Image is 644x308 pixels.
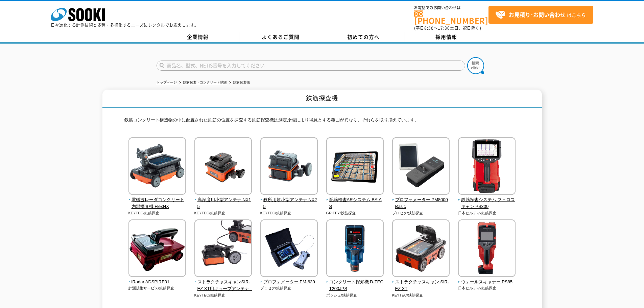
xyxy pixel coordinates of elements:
p: KEYTEC/鉄筋探査 [194,292,252,298]
a: 高深度用小型アンテナ NX15 [194,190,252,210]
img: ウォールスキャナー PS85 [458,219,516,279]
span: お電話でのお問い合わせは [414,6,488,10]
p: プロセク/鉄筋探査 [392,210,450,216]
a: コンクリート探知機 D-TECT200JPS [326,272,384,292]
img: コンクリート探知機 D-TECT200JPS [326,219,384,279]
span: 8:50 [424,25,434,31]
span: ストラクチャスキャンSIR-EZ XT用キューブアンテナ - [194,279,252,293]
img: btn_search.png [467,57,484,74]
p: GRIFFY/鉄筋探査 [326,210,384,216]
img: iRadar ADSPIRE01 [128,219,186,279]
a: iRadar ADSPIRE01 [128,272,186,286]
a: 鉄筋探査システム フェロスキャン PS300 [458,190,516,210]
p: KEYTEC/鉄筋探査 [194,210,252,216]
img: プロフォメーター PM8000Basic [392,137,450,196]
p: プロセク/鉄筋探査 [260,285,318,291]
p: 計測技術サービス/鉄筋探査 [128,285,186,291]
span: iRadar ADSPIRE01 [128,279,186,286]
span: 鉄筋探査システム フェロスキャン PS300 [458,196,516,211]
span: (平日 ～ 土日、祝日除く) [414,25,481,31]
p: ボッシュ/鉄筋探査 [326,292,384,298]
h1: 鉄筋探査機 [102,90,542,108]
span: ウォールスキャナー PS85 [458,279,516,286]
a: トップページ [157,80,177,84]
span: ストラクチャスキャン SIR-EZ XT [392,279,450,293]
img: 狭所用超小型アンテナ NX25 [260,137,318,196]
img: 電磁波レーダコンクリート内部探査機 FlexNX [128,137,186,196]
a: 企業情報 [157,32,239,42]
img: 配筋検査ARシステム BAIAS [326,137,384,196]
span: 狭所用超小型アンテナ NX25 [260,196,318,211]
a: よくあるご質問 [239,32,322,42]
a: 採用情報 [405,32,488,42]
a: ストラクチャスキャン SIR-EZ XT [392,272,450,292]
span: プロフォメーター PM-630 [260,279,318,286]
p: 鉄筋コンクリート構造物の中に配置された鉄筋の位置を探査する鉄筋探査機は測定原理により得意とする範囲が異なり、それらを取り揃えています。 [124,117,520,127]
span: 高深度用小型アンテナ NX15 [194,196,252,211]
img: プロフォメーター PM-630 [260,219,318,279]
img: 高深度用小型アンテナ NX15 [194,137,252,196]
p: KEYTEC/鉄筋探査 [128,210,186,216]
img: ストラクチャスキャン SIR-EZ XT [392,219,450,279]
p: KEYTEC/鉄筋探査 [260,210,318,216]
img: 鉄筋探査システム フェロスキャン PS300 [458,137,516,196]
p: 日本ヒルティ/鉄筋探査 [458,210,516,216]
li: 鉄筋探査機 [228,79,250,86]
strong: お見積り･お問い合わせ [509,10,566,19]
span: コンクリート探知機 D-TECT200JPS [326,279,384,293]
a: 配筋検査ARシステム BAIAS [326,190,384,210]
span: 17:30 [438,25,450,31]
span: はこちら [495,10,586,20]
span: プロフォメーター PM8000Basic [392,196,450,211]
span: 電磁波レーダコンクリート内部探査機 FlexNX [128,196,186,211]
a: 狭所用超小型アンテナ NX25 [260,190,318,210]
span: 配筋検査ARシステム BAIAS [326,196,384,211]
p: 日本ヒルティ/鉄筋探査 [458,285,516,291]
a: お見積り･お問い合わせはこちら [488,6,593,24]
a: 鉄筋探査・コンクリート試験 [183,80,227,84]
a: 初めての方へ [322,32,405,42]
a: ウォールスキャナー PS85 [458,272,516,286]
span: 初めての方へ [347,33,380,41]
input: 商品名、型式、NETIS番号を入力してください [157,61,465,71]
a: ストラクチャスキャンSIR-EZ XT用キューブアンテナ - [194,272,252,292]
p: KEYTEC/鉄筋探査 [392,292,450,298]
p: 日々進化する計測技術と多種・多様化するニーズにレンタルでお応えします。 [51,23,199,27]
img: ストラクチャスキャンSIR-EZ XT用キューブアンテナ - [194,219,252,279]
a: プロフォメーター PM8000Basic [392,190,450,210]
a: プロフォメーター PM-630 [260,272,318,286]
a: 電磁波レーダコンクリート内部探査機 FlexNX [128,190,186,210]
a: [PHONE_NUMBER] [414,10,488,24]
